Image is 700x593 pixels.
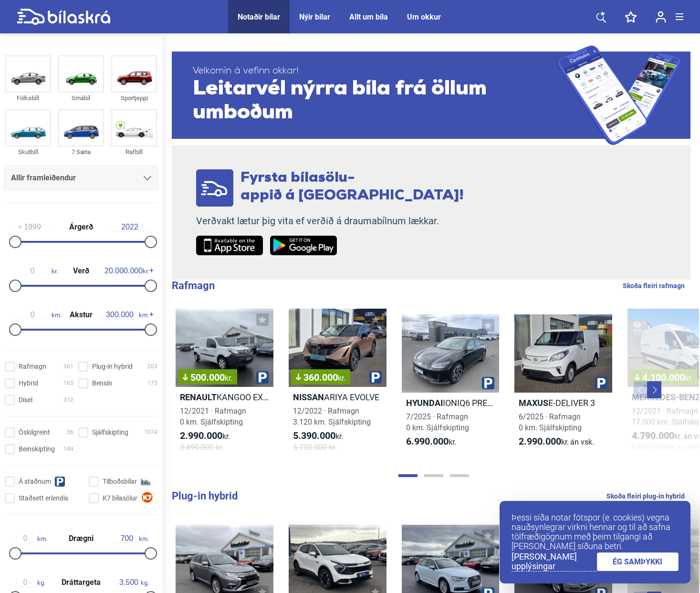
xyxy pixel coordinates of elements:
h2: ARIYA EVOLVE [289,392,387,403]
span: 3.490.000 kr. [180,442,223,453]
b: Rafmagn [172,280,215,291]
span: 1074 [144,427,157,437]
h2: IONIQ6 PREMIUM 77KWH [402,397,500,408]
span: Staðsett erlendis [19,493,68,503]
span: kr. [225,374,232,383]
span: 175 [147,378,157,388]
button: Previous [634,381,648,398]
span: km. [13,311,62,319]
button: Page 2 [424,474,443,477]
span: 6/2025 · Rafmagn 0 km. Sjálfskipting [519,412,582,432]
a: Skoða fleiri plug-in hybrid [606,490,685,502]
span: 4.100.000 [635,373,692,382]
span: Sjálfskipting [92,427,128,437]
a: Nýir bílar [299,12,330,21]
div: 7 Sæta [58,146,104,157]
span: 312 [63,395,73,405]
span: Óskilgreint [19,427,50,437]
img: user-login.svg [656,11,666,23]
b: Hyundai [406,398,443,408]
span: Fyrsta bílasölu- appið á [GEOGRAPHIC_DATA]! [240,171,464,203]
div: Sportjeppi [111,93,157,104]
span: kg. [117,578,149,587]
a: [PERSON_NAME] upplýsingar [512,552,597,572]
span: Rafmagn [19,362,46,372]
span: kr. [406,436,456,447]
button: Next [647,381,661,398]
span: 12/2022 · Rafmagn 3.120 km. Sjálfskipting [293,406,371,427]
span: Leitarvél nýrra bíla frá öllum umboðum [193,77,557,125]
a: 500.000kr.RenaultKANGOO EXPRESS Z.E.12/2021 · Rafmagn0 km. Sjálfskipting2.990.000kr.3.490.000 kr. [176,309,273,461]
p: Verðvakt lætur þig vita ef verðið á draumabílnum lækkar. [196,215,464,227]
a: HyundaiIONIQ6 PREMIUM 77KWH7/2025 · Rafmagn0 km. Sjálfskipting6.990.000kr. [402,309,500,461]
span: K7 bílasölur [103,493,137,503]
button: Page 3 [450,474,469,477]
span: 203 [147,362,157,372]
div: Skutbíll [5,146,51,157]
a: Velkomin á vefinn okkar!Leitarvél nýrra bíla frá öllum umboðum [172,45,690,145]
b: Nissan [293,392,324,402]
span: Drægni [66,535,96,542]
span: Tilboðsbílar [103,477,137,487]
a: 360.000kr.NissanARIYA EVOLVE12/2022 · Rafmagn3.120 km. Sjálfskipting5.390.000kr.5.750.000 kr. [289,309,387,461]
span: Velkomin á vefinn okkar! [193,65,557,77]
span: Allir framleiðendur [11,171,76,185]
b: Renault [180,392,217,402]
span: 5.750.000 kr. [293,442,336,453]
span: 165 [63,378,73,388]
span: Akstur [67,311,95,319]
a: Um okkur [407,12,441,21]
b: 6.990.000 [406,436,449,447]
span: kr. [104,267,149,275]
b: 5.390.000 [293,430,335,441]
div: Fólksbíll [5,93,51,104]
h2: KANGOO EXPRESS Z.E. [176,392,273,403]
p: Þessi síða notar fótspor (e. cookies) vegna nauðsynlegrar virkni hennar og til að safna tölfræðig... [512,513,679,551]
span: Árgerð [67,223,95,231]
span: 7/2025 · Rafmagn 0 km. Sjálfskipting [406,412,469,432]
span: km. [115,534,149,543]
span: 361 [63,362,73,372]
b: Plug-in hybrid [172,490,238,502]
h2: E-DELIVER 3 [514,397,612,408]
span: kr. [293,430,343,442]
span: kr. [13,267,58,275]
span: kr. [685,374,692,383]
span: kr. [338,374,345,383]
button: Page 1 [398,474,418,477]
span: Dráttargeta [59,579,103,586]
span: Dísel [19,395,32,405]
b: 4.790.000 [632,430,674,441]
span: Bensín [92,378,112,388]
div: Smábíl [58,93,104,104]
span: km. [13,534,47,543]
span: 500.000 [183,373,232,382]
span: 56 [67,427,73,437]
a: ÉG SAMÞYKKI [597,552,679,571]
b: Maxus [519,398,548,408]
b: 2.990.000 [180,430,222,441]
span: kg. [13,578,45,587]
span: km. [101,311,149,319]
span: Á staðnum [19,477,51,487]
a: Allt um bíla [349,12,388,21]
a: Notaðir bílar [238,12,280,21]
span: Verð [71,267,92,275]
span: 360.000 [296,373,345,382]
span: 12/2021 · Rafmagn 0 km. Sjálfskipting [180,406,246,427]
span: Beinskipting [19,444,55,454]
span: 144 [63,444,73,454]
div: Rafbíll [111,146,157,157]
a: Skoða fleiri rafmagn [623,280,685,292]
a: MaxusE-DELIVER 36/2025 · Rafmagn0 km. Sjálfskipting2.990.000kr. [514,309,612,461]
span: Hybrid [19,378,38,388]
span: kr. [519,436,594,447]
span: Plug-in hybrid [92,362,133,372]
span: kr. [180,430,230,442]
b: 2.990.000 [519,436,561,447]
